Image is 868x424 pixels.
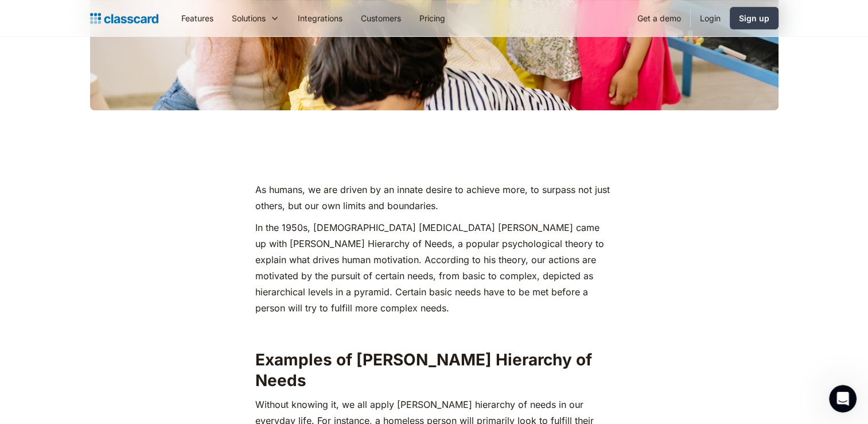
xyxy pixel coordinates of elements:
a: Features [172,5,223,31]
a: Login [691,5,730,31]
p: ‍ [255,322,613,338]
h2: Examples of [PERSON_NAME] Hierarchy of Needs [255,349,613,391]
iframe: Intercom live chat [829,385,857,413]
a: Customers [352,5,410,31]
a: Sign up [730,7,779,29]
div: Sign up [739,12,769,24]
a: Integrations [289,5,352,31]
a: Get a demo [628,5,690,31]
div: Solutions [223,5,289,31]
a: home [90,10,158,26]
p: As humans, we are driven by an innate desire to achieve more, to surpass not just others, but our... [255,182,613,214]
a: Pricing [410,5,454,31]
div: Solutions [232,12,266,24]
p: In the 1950s, [DEMOGRAPHIC_DATA] [MEDICAL_DATA] [PERSON_NAME] came up with [PERSON_NAME] Hierarch... [255,219,613,316]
